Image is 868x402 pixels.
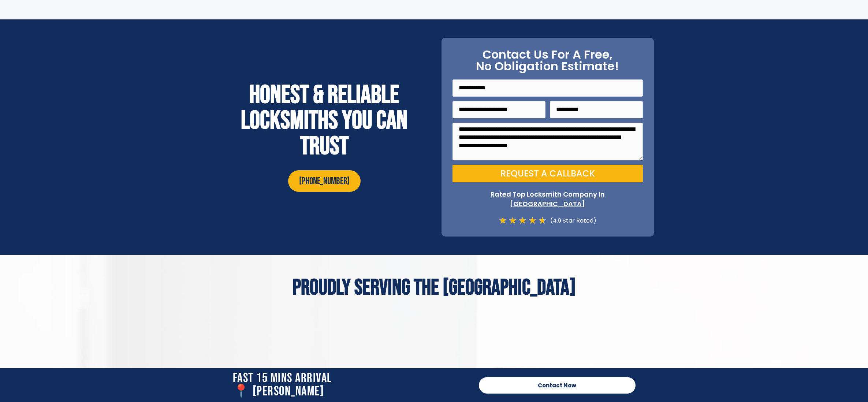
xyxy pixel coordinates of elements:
[547,216,596,226] div: (4.9 Star Rated)
[508,216,517,226] i: ★
[500,169,595,178] span: Request a Callback
[233,372,472,398] h2: Fast 15 Mins Arrival 📍 [PERSON_NAME]
[299,176,350,187] span: [PHONE_NUMBER]
[218,277,650,299] h2: Proudly Serving The [GEOGRAPHIC_DATA]
[499,216,547,226] div: 4.7/5
[538,216,547,226] i: ★
[499,216,507,226] i: ★
[218,82,431,159] h2: Honest & reliable locksmiths you can trust
[452,79,643,187] form: On Point Locksmith Victoria Form
[452,49,643,72] h2: Contact Us For A Free, No Obligation Estimate!
[518,216,527,226] i: ★
[452,190,643,208] p: Rated Top Locksmith Company In [GEOGRAPHIC_DATA]
[538,383,576,388] span: Contact Now
[479,377,636,394] a: Contact Now
[528,216,537,226] i: ★
[452,165,643,182] button: Request a Callback
[288,170,361,192] a: [PHONE_NUMBER]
